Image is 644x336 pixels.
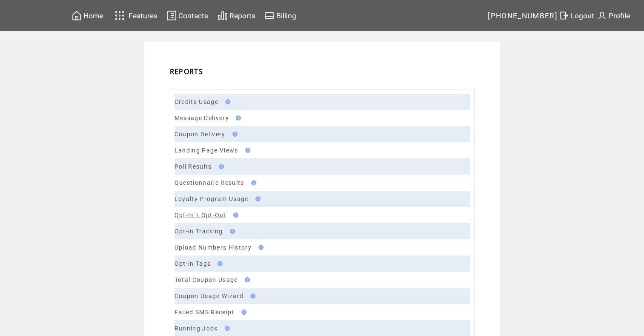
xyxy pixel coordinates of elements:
[111,7,159,24] a: Features
[175,260,211,267] a: Opt-in Tags
[166,10,177,21] img: contacts.svg
[215,261,223,266] img: help.gif
[243,148,250,153] img: help.gif
[175,115,229,121] a: Message Delivery
[175,325,218,332] a: Running Jobs
[218,10,228,21] img: chart.svg
[488,11,558,20] span: [PHONE_NUMBER]
[178,11,208,20] span: Contacts
[231,213,238,218] img: help.gif
[175,309,235,316] a: Failed SMS Receipt
[175,228,223,235] a: Opt-in Tracking
[175,244,252,251] a: Upload Numbers History
[256,245,263,250] img: help.gif
[216,9,257,22] a: Reports
[558,9,595,22] a: Logout
[175,195,249,202] a: Loyalty Program Usage
[609,11,630,20] span: Profile
[242,277,250,282] img: help.gif
[249,180,256,185] img: help.gif
[112,9,127,23] img: features.svg
[597,10,607,21] img: profile.svg
[170,67,203,76] span: REPORTS
[165,9,209,22] a: Contacts
[83,11,103,20] span: Home
[253,196,260,201] img: help.gif
[595,9,631,22] a: Profile
[222,326,230,331] img: help.gif
[264,10,275,21] img: creidtcard.svg
[175,163,212,170] a: Poll Results
[239,310,246,315] img: help.gif
[175,212,226,218] a: Opt-In \ Opt-Out
[248,293,255,299] img: help.gif
[223,99,230,104] img: help.gif
[229,11,255,20] span: Reports
[263,9,298,22] a: Billing
[175,131,226,138] a: Coupon Delivery
[175,293,243,299] a: Coupon Usage Wizard
[559,10,569,21] img: exit.svg
[571,11,594,20] span: Logout
[175,276,238,283] a: Total Coupon Usage
[175,98,218,105] a: Credits Usage
[175,179,244,186] a: Questionnaire Results
[216,164,224,169] img: help.gif
[230,132,238,137] img: help.gif
[72,10,82,21] img: home.svg
[233,115,241,121] img: help.gif
[276,11,296,20] span: Billing
[175,147,238,154] a: Landing Page Views
[227,229,235,234] img: help.gif
[129,11,157,20] span: Features
[70,9,104,22] a: Home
